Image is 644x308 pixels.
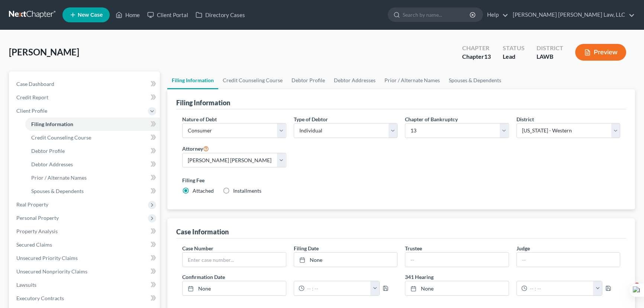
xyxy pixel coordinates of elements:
[182,115,217,123] label: Nature of Debt
[16,228,58,234] span: Property Analysis
[305,281,371,295] input: -- : --
[9,46,79,57] span: [PERSON_NAME]
[405,253,509,267] input: --
[176,98,230,107] div: Filing Information
[483,8,508,22] a: Help
[401,273,624,281] label: 341 Hearing
[575,44,626,61] button: Preview
[444,71,506,89] a: Spouses & Dependents
[516,244,530,252] label: Judge
[183,253,286,267] input: Enter case number...
[10,292,160,305] a: Executory Contracts
[462,44,491,52] div: Chapter
[294,244,319,252] label: Filing Date
[112,8,144,22] a: Home
[193,187,214,194] span: Attached
[25,131,160,144] a: Credit Counseling Course
[218,71,287,89] a: Credit Counseling Course
[16,215,59,221] span: Personal Property
[10,238,160,251] a: Secured Claims
[503,52,525,61] div: Lead
[192,8,249,22] a: Directory Cases
[516,115,534,123] label: District
[10,278,160,292] a: Lawsuits
[144,8,192,22] a: Client Portal
[517,253,620,267] input: --
[31,148,65,154] span: Debtor Profile
[484,53,491,60] span: 13
[16,241,52,248] span: Secured Claims
[634,283,640,289] span: 3
[25,144,160,158] a: Debtor Profile
[25,171,160,185] a: Prior / Alternate Names
[16,295,64,301] span: Executory Contracts
[78,12,103,18] span: New Case
[16,201,48,208] span: Real Property
[405,281,509,295] a: None
[25,158,160,171] a: Debtor Addresses
[25,118,160,131] a: Filing Information
[16,108,47,114] span: Client Profile
[329,71,380,89] a: Debtor Addresses
[16,81,54,87] span: Case Dashboard
[233,187,261,194] span: Installments
[31,121,73,127] span: Filing Information
[380,71,444,89] a: Prior / Alternate Names
[10,77,160,91] a: Case Dashboard
[16,94,48,100] span: Credit Report
[10,251,160,265] a: Unsecured Priority Claims
[16,255,78,261] span: Unsecured Priority Claims
[462,52,491,61] div: Chapter
[183,281,286,295] a: None
[31,134,91,141] span: Credit Counseling Course
[178,273,401,281] label: Confirmation Date
[10,225,160,238] a: Property Analysis
[167,71,218,89] a: Filing Information
[25,185,160,198] a: Spouses & Dependents
[537,44,563,52] div: District
[31,174,87,181] span: Prior / Alternate Names
[182,144,209,153] label: Attorney
[287,71,329,89] a: Debtor Profile
[403,8,471,22] input: Search by name...
[10,265,160,278] a: Unsecured Nonpriority Claims
[31,161,73,167] span: Debtor Addresses
[10,91,160,104] a: Credit Report
[405,244,422,252] label: Trustee
[527,281,594,295] input: -- : --
[503,44,525,52] div: Status
[182,244,213,252] label: Case Number
[31,188,84,194] span: Spouses & Dependents
[16,268,87,275] span: Unsecured Nonpriority Claims
[405,115,458,123] label: Chapter of Bankruptcy
[537,52,563,61] div: LAWB
[294,253,397,267] a: None
[182,176,620,184] label: Filing Fee
[176,227,229,236] div: Case Information
[294,115,328,123] label: Type of Debtor
[16,282,36,288] span: Lawsuits
[619,283,637,301] iframe: Intercom live chat
[509,8,635,22] a: [PERSON_NAME] [PERSON_NAME] Law, LLC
